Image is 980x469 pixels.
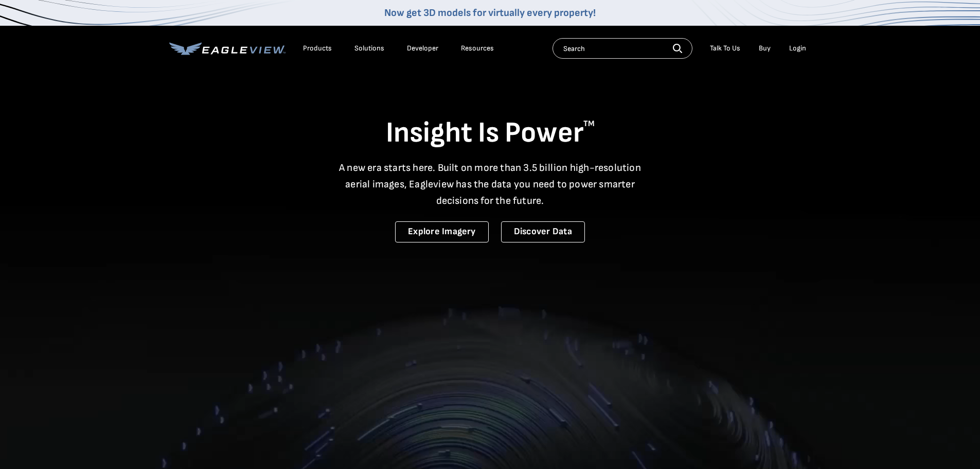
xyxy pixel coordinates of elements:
sup: TM [583,119,595,129]
div: Products [303,44,332,53]
div: Talk To Us [710,44,740,53]
p: A new era starts here. Built on more than 3.5 billion high-resolution aerial images, Eagleview ha... [333,160,648,209]
input: Search [553,38,692,59]
div: Login [789,44,806,53]
a: Discover Data [501,221,585,242]
div: Resources [461,44,494,53]
div: Solutions [354,44,384,53]
a: Now get 3D models for virtually every property! [384,7,596,19]
a: Buy [759,44,771,53]
a: Developer [407,44,438,53]
h1: Insight Is Power [169,115,811,151]
a: Explore Imagery [395,221,489,242]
